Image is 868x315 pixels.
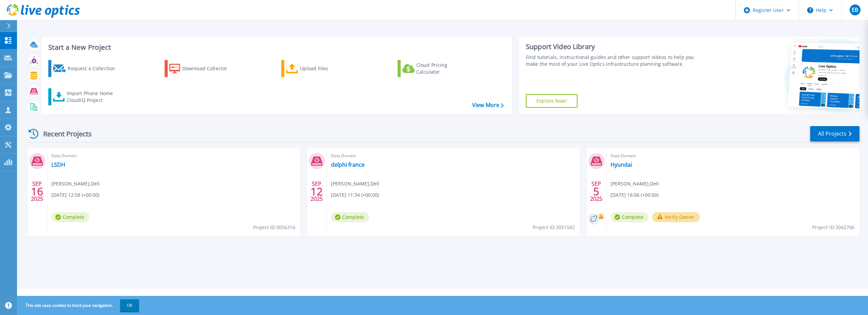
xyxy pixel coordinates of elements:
[331,180,379,187] span: [PERSON_NAME] , Dell
[31,189,43,194] span: 16
[26,125,101,142] div: Recent Projects
[68,62,122,75] div: Request a Collection
[182,62,237,75] div: Download Collector
[51,152,296,160] span: Data Domain
[611,212,649,222] span: Complete
[51,161,65,168] a: LSDH
[590,179,603,204] div: SEP 2025
[416,62,471,75] div: Cloud Pricing Calculator
[611,180,659,187] span: [PERSON_NAME] , Dell
[311,189,323,194] span: 12
[48,44,503,51] h3: Start a New Project
[652,212,700,222] button: Verify Owner
[67,90,120,104] div: Import Phone Home CloudIQ Project
[300,62,354,75] div: Upload Files
[526,94,578,108] a: Explore Now!
[165,60,240,77] a: Download Collector
[611,161,632,168] a: Hyundai
[120,299,139,312] button: OK
[526,42,702,51] div: Support Video Library
[472,102,504,108] a: View More
[281,60,357,77] a: Upload Files
[331,191,379,199] span: [DATE] 11:34 (+00:00)
[331,152,576,160] span: Data Domain
[48,60,124,77] a: Request a Collection
[812,224,854,231] span: Project ID: 3042706
[611,191,658,199] span: [DATE] 16:06 (+00:00)
[51,191,99,199] span: [DATE] 12:58 (+00:00)
[51,212,89,222] span: Complete
[19,299,139,312] span: This site uses cookies to track your navigation.
[253,224,295,231] span: Project ID: 3056316
[526,54,702,67] div: Find tutorials, instructional guides and other support videos to help you make the most of your L...
[51,180,100,187] span: [PERSON_NAME] , Dell
[398,60,473,77] a: Cloud Pricing Calculator
[611,152,855,160] span: Data Domain
[331,212,369,222] span: Complete
[852,7,858,13] span: EB
[310,179,323,204] div: SEP 2025
[593,189,599,194] span: 5
[331,161,365,168] a: delphi france
[533,224,575,231] span: Project ID: 3051582
[810,126,859,141] a: All Projects
[31,179,44,204] div: SEP 2025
